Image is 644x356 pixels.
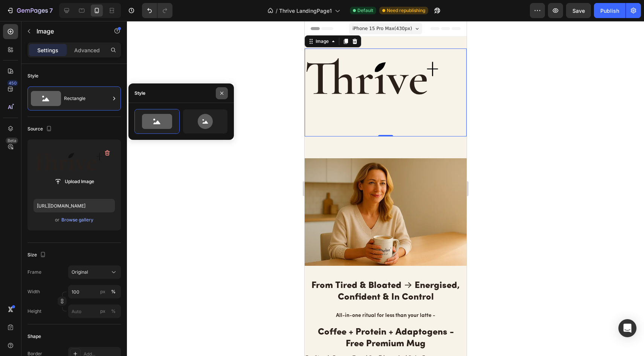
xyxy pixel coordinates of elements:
p: 7 [49,6,53,15]
button: Publish [594,3,626,18]
label: Frame [27,269,41,276]
div: Publish [600,7,619,15]
div: % [111,308,116,315]
button: Save [566,3,591,18]
div: Undo/Redo [142,3,172,18]
button: % [98,307,107,316]
div: 450 [7,80,18,86]
button: px [109,307,118,316]
input: px% [68,285,121,298]
div: Rectangle [64,90,110,107]
div: Size [27,250,47,260]
span: Default [357,7,373,14]
p: Settings [37,46,58,54]
div: Source [27,124,53,134]
span: or [55,215,60,224]
input: https://example.com/image.jpg [34,199,115,212]
div: Browse gallery [61,217,93,223]
label: Width [27,288,40,295]
button: % [98,287,107,296]
label: Height [27,308,41,315]
span: Original [72,269,88,276]
button: 7 [3,3,56,18]
button: px [109,287,118,296]
p: Image [37,27,101,36]
span: Need republishing [387,7,425,14]
p: Advanced [74,46,100,54]
div: Beta [6,138,18,144]
button: Upload Image [48,175,101,188]
button: Browse gallery [61,216,94,224]
div: Shape [27,333,41,340]
div: Style [27,73,38,79]
span: Save [572,8,585,14]
button: Original [68,265,121,279]
div: px [100,288,105,295]
div: Open Intercom Messenger [618,319,636,337]
p: for steady energy, toned confidence and calm focus. [1,334,159,341]
div: Style [134,90,145,97]
iframe: Design area [305,21,467,356]
input: px% [68,304,121,318]
span: / [276,7,278,15]
div: px [100,308,105,315]
div: % [111,288,116,295]
span: Thrive LandingPage1 [279,7,332,15]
